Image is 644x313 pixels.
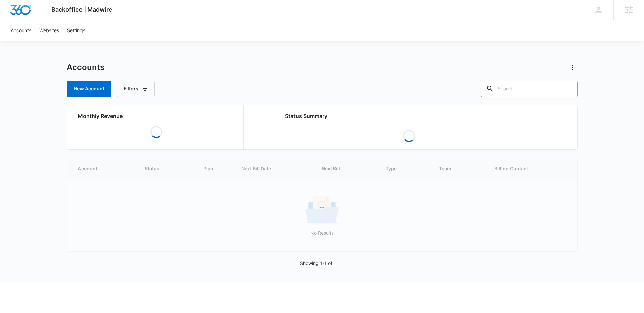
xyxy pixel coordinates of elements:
input: Search [481,81,578,97]
a: Websites [35,20,63,41]
a: Accounts [7,20,35,41]
h2: Status Summary [285,112,533,120]
h2: Monthly Revenue [78,112,235,120]
a: New Account [67,81,111,97]
a: Settings [63,20,89,41]
button: Filters [117,81,155,97]
p: Showing 1-1 of 1 [300,260,336,267]
span: Backoffice | Madwire [51,6,112,13]
h1: Accounts [67,62,104,72]
button: Actions [567,62,578,73]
